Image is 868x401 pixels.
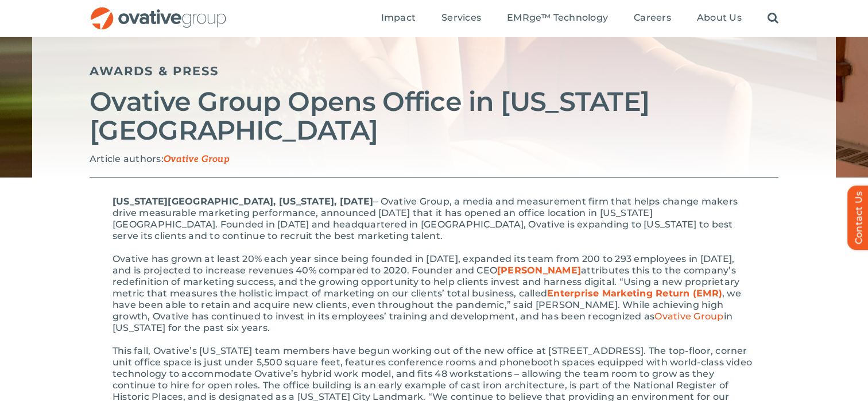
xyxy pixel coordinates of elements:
[90,64,219,78] a: Awards & Press
[768,12,778,25] a: Search
[634,12,671,25] a: Careers
[634,12,671,24] span: Careers
[547,288,722,299] a: Enterprise Marketing Return (EMR)
[441,12,481,25] a: Services
[507,12,608,24] span: EMRge™ Technology
[90,6,227,17] a: OG_Full_horizontal_RGB
[441,12,481,24] span: Services
[113,196,755,242] p: – Ovative Group, a media and measurement firm that helps change makers drive measurable marketing...
[697,12,742,24] span: About Us
[507,12,608,25] a: EMRge™ Technology
[381,12,416,25] a: Impact
[164,154,230,165] span: Ovative Group
[90,153,778,165] p: Article authors:
[497,265,581,276] a: [PERSON_NAME]
[113,196,373,207] strong: [US_STATE][GEOGRAPHIC_DATA], [US_STATE], [DATE]
[90,87,778,145] h2: Ovative Group Opens Office in [US_STATE][GEOGRAPHIC_DATA]
[654,311,723,322] a: Ovative Group
[697,12,742,25] a: About Us
[381,12,416,24] span: Impact
[113,253,755,334] p: Ovative has grown at least 20% each year since being founded in [DATE], expanded its team from 20...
